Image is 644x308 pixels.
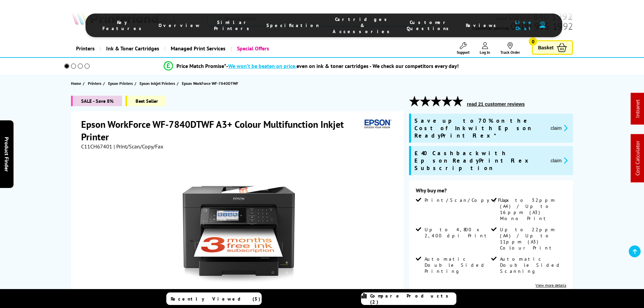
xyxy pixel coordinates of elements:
[88,80,103,87] a: Printers
[164,40,231,57] a: Managed Print Services
[425,256,490,274] span: Automatic Double Sided Printing
[500,42,520,55] a: Track Order
[214,19,253,31] span: Similar Printers
[3,137,10,171] span: Product Finder
[71,40,100,57] a: Printers
[172,163,305,296] img: Epson WorkForce WF-7840DTWF
[549,124,570,132] button: promo-description
[266,22,319,28] span: Specification
[114,143,163,150] span: | Print/Scan/Copy/Fax
[108,80,133,87] span: Epson Printers
[535,283,566,288] a: View more details
[465,101,527,107] button: read 21 customer reviews
[634,100,641,118] a: Intranet
[540,22,545,28] img: user-headset-duotone.svg
[414,117,545,139] span: Save up to 70% on the Cost of Ink with Epson ReadyPrint Flex*
[176,63,226,69] span: Price Match Promise*
[108,80,135,87] a: Epson Printers
[500,197,565,221] span: Up to 32ppm (A4) / Up to 16ppm (A3) Mono Print
[634,141,641,176] a: Cost Calculator
[159,22,200,28] span: Overview
[88,80,101,87] span: Printers
[81,143,112,150] span: C11CH67401
[416,187,566,197] div: Why buy me?
[457,50,470,55] span: Support
[466,22,500,28] span: Reviews
[71,80,83,87] a: Home
[362,118,393,131] img: Epson
[228,63,296,69] span: We won’t be beaten on price,
[106,40,159,57] span: Ink & Toner Cartridges
[182,81,238,86] span: Epson WorkForce WF-7840DTWF
[538,43,553,52] span: Basket
[425,197,511,203] span: Print/Scan/Copy/Fax
[425,227,490,239] span: Up to 4,800 x 2,400 dpi Print
[125,96,166,106] span: Best Seller
[166,292,262,305] a: Recently Viewed (5)
[529,37,537,46] span: 0
[407,19,452,31] span: Customer Questions
[71,80,81,87] span: Home
[370,293,456,305] span: Compare Products (2)
[140,80,175,87] span: Epson Inkjet Printers
[333,16,393,34] span: Cartridges & Accessories
[361,292,456,305] a: Compare Products (2)
[55,60,568,72] li: modal_Promise
[500,227,565,251] span: Up to 22ppm (A4) / Up to 11ppm (A3) Colour Print
[231,40,274,57] a: Special Offers
[532,40,573,55] a: Basket 0
[500,256,565,274] span: Automatic Double Sided Scanning
[513,19,536,31] span: Live Chat
[81,118,362,143] h1: Epson WorkForce WF-7840DTWF A3+ Colour Multifunction Inkjet Printer
[414,149,545,172] span: £40 Cashback with Epson ReadyPrint Flex Subscription
[480,50,490,55] span: Log In
[140,80,177,87] a: Epson Inkjet Printers
[457,42,470,55] a: Support
[102,19,145,31] span: Key Features
[480,42,490,55] a: Log In
[226,63,459,69] div: - even on ink & toner cartridges - We check our competitors every day!
[100,40,164,57] a: Ink & Toner Cartridges
[549,157,570,164] button: promo-description
[171,296,261,302] span: Recently Viewed (5)
[71,96,122,106] span: SALE - Save 8%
